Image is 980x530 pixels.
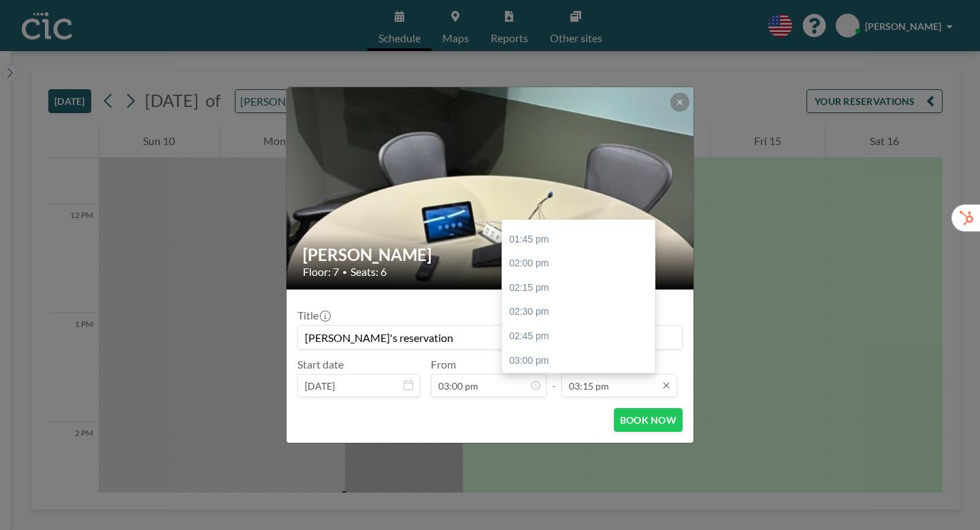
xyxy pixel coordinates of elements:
span: Floor: 7 [303,265,339,279]
span: • [342,267,347,277]
div: 02:00 pm [502,251,655,276]
div: 02:30 pm [502,300,655,324]
div: 01:45 pm [502,228,655,252]
div: 02:15 pm [502,276,655,300]
label: Start date [297,358,344,371]
input: Atsuko's reservation [298,326,682,349]
label: Title [297,309,329,322]
label: From [431,358,456,371]
span: - [552,362,556,392]
div: 03:00 pm [502,349,655,373]
h2: [PERSON_NAME] [303,245,679,265]
div: 02:45 pm [502,324,655,349]
span: Seats: 6 [350,265,387,279]
button: BOOK NOW [614,408,683,432]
